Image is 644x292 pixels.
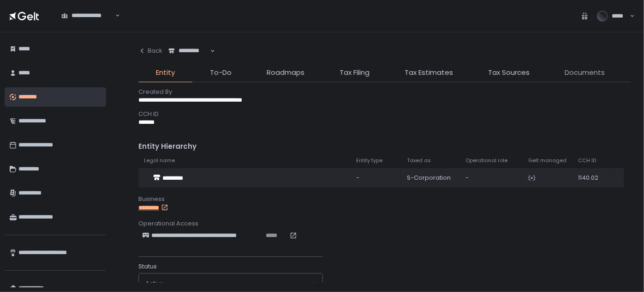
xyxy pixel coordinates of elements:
[465,174,517,182] div: -
[356,157,382,164] span: Entity type
[488,67,530,78] span: Tax Sources
[465,157,507,164] span: Operational role
[407,157,431,164] span: Taxed as
[168,55,209,64] input: Search for option
[405,67,453,78] span: Tax Estimates
[565,67,605,78] span: Documents
[210,67,232,78] span: To-Do
[55,6,120,25] div: Search for option
[356,174,396,182] div: -
[162,42,215,61] div: Search for option
[340,67,370,78] span: Tax Filing
[267,67,304,78] span: Roadmaps
[138,219,631,228] div: Operational Access
[164,279,311,288] input: Search for option
[138,42,162,60] button: Back
[528,157,566,164] span: Gelt managed
[407,174,454,182] div: S-Corporation
[138,110,631,118] div: CCH ID
[145,280,164,288] span: active
[138,88,631,96] div: Created By
[144,157,175,164] span: Legal name
[138,195,631,203] div: Business
[138,47,162,55] div: Back
[61,20,114,29] input: Search for option
[156,67,175,78] span: Entity
[138,141,631,152] div: Entity Hierarchy
[138,262,157,271] span: Status
[578,157,596,164] span: CCH ID
[578,174,608,182] div: 1140.02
